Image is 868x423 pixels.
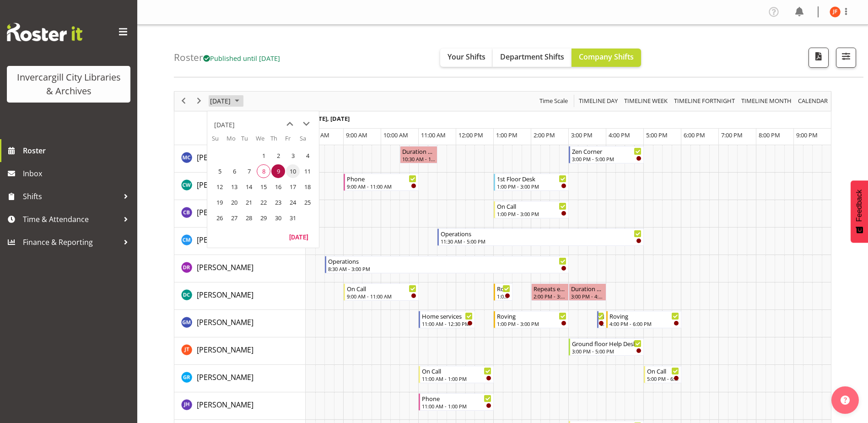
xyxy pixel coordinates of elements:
[494,283,512,301] div: Donald Cunningham"s event - Roving Begin From Thursday, October 9, 2025 at 1:00:00 PM GMT+13:00 E...
[496,131,518,139] span: 1:00 PM
[197,235,253,245] span: [PERSON_NAME]
[207,92,245,111] div: October 9, 2025
[346,131,367,139] span: 9:00 AM
[197,180,253,190] span: [PERSON_NAME]
[609,320,679,327] div: 4:00 PM - 6:00 PM
[227,211,241,225] span: Monday, October 27, 2025
[644,366,681,383] div: Grace Roscoe-Squires"s event - On Call Begin From Thursday, October 9, 2025 at 5:00:00 PM GMT+13:...
[328,256,566,266] div: Operations
[7,23,82,41] img: Rosterit website logo
[328,265,566,272] div: 8:30 AM - 3:00 PM
[647,366,679,375] div: On Call
[606,311,681,328] div: Gabriel McKay Smith"s event - Roving Begin From Thursday, October 9, 2025 at 4:00:00 PM GMT+13:00...
[400,146,437,163] div: Aurora Catu"s event - Duration 1 hours - Aurora Catu Begin From Thursday, October 9, 2025 at 10:3...
[600,311,604,320] div: New book tagging
[23,190,119,203] span: Shifts
[402,155,435,163] div: 10:30 AM - 11:30 AM
[242,211,256,225] span: Tuesday, October 28, 2025
[497,183,566,190] div: 1:00 PM - 3:00 PM
[740,95,793,107] span: Timeline Month
[286,149,300,163] span: Friday, October 3, 2025
[197,372,253,382] span: [PERSON_NAME]
[402,146,435,156] div: Duration 1 hours - [PERSON_NAME]
[721,131,743,139] span: 7:00 PM
[298,116,314,132] button: next month
[579,52,634,62] span: Company Shifts
[797,95,830,107] button: Month
[500,52,564,62] span: Department Shifts
[176,92,191,111] div: previous period
[286,164,300,178] span: Friday, October 10, 2025
[197,262,253,272] span: [PERSON_NAME]
[855,190,863,222] span: Feedback
[242,164,256,178] span: Tuesday, October 7, 2025
[191,92,207,111] div: next period
[421,131,446,139] span: 11:00 AM
[497,201,566,211] div: On Call
[271,195,285,209] span: Thursday, October 23, 2025
[422,320,473,327] div: 11:00 AM - 12:30 PM
[227,180,241,194] span: Monday, October 13, 2025
[497,210,566,217] div: 1:00 PM - 3:00 PM
[571,131,593,139] span: 3:00 PM
[440,49,493,67] button: Your Shifts
[623,95,669,107] button: Timeline Week
[286,195,300,209] span: Friday, October 24, 2025
[23,212,119,226] span: Time & Attendance
[494,201,569,218] div: Chris Broad"s event - On Call Begin From Thursday, October 9, 2025 at 1:00:00 PM GMT+13:00 Ends A...
[684,131,705,139] span: 6:00 PM
[197,207,253,217] span: [PERSON_NAME]
[257,164,270,178] span: Wednesday, October 8, 2025
[347,284,416,293] div: On Call
[257,195,270,209] span: Wednesday, October 22, 2025
[422,394,491,403] div: Phone
[422,402,491,410] div: 11:00 AM - 1:00 PM
[809,48,829,68] button: Download a PDF of the roster for the current day
[497,174,566,183] div: 1st Floor Desk
[256,134,270,148] th: We
[197,290,253,300] span: [PERSON_NAME]
[572,146,642,156] div: Zen Corner
[209,95,232,107] span: [DATE]
[578,95,619,107] span: Timeline Day
[197,262,253,273] a: [PERSON_NAME]
[197,344,253,355] a: [PERSON_NAME]
[796,131,818,139] span: 9:00 PM
[441,229,642,238] div: Operations
[609,131,630,139] span: 4:00 PM
[301,195,314,209] span: Saturday, October 25, 2025
[242,180,256,194] span: Tuesday, October 14, 2025
[197,207,253,218] a: [PERSON_NAME]
[197,179,253,190] a: [PERSON_NAME]
[174,337,306,365] td: Glen Tomlinson resource
[347,174,416,183] div: Phone
[197,372,253,383] a: [PERSON_NAME]
[600,320,604,327] div: 3:45 PM - 4:00 PM
[494,174,569,191] div: Catherine Wilson"s event - 1st Floor Desk Begin From Thursday, October 9, 2025 at 1:00:00 PM GMT+...
[308,114,350,123] span: [DATE], [DATE]
[571,284,604,293] div: Duration 1 hours - [PERSON_NAME]
[197,399,253,410] a: [PERSON_NAME]
[300,134,314,148] th: Sa
[174,282,306,310] td: Donald Cunningham resource
[851,180,868,243] button: Feedback - Show survey
[174,145,306,173] td: Aurora Catu resource
[569,146,644,163] div: Aurora Catu"s event - Zen Corner Begin From Thursday, October 9, 2025 at 3:00:00 PM GMT+13:00 End...
[271,180,285,194] span: Thursday, October 16, 2025
[497,293,510,300] div: 1:00 PM - 1:30 PM
[174,228,306,255] td: Cindy Mulrooney resource
[227,195,241,209] span: Monday, October 20, 2025
[647,375,679,382] div: 5:00 PM - 6:00 PM
[572,339,642,348] div: Ground floor Help Desk
[419,366,494,383] div: Grace Roscoe-Squires"s event - On Call Begin From Thursday, October 9, 2025 at 11:00:00 AM GMT+13...
[347,183,416,190] div: 9:00 AM - 11:00 AM
[193,95,205,107] button: Next
[419,393,494,411] div: Jill Harpur"s event - Phone Begin From Thursday, October 9, 2025 at 11:00:00 AM GMT+13:00 Ends At...
[572,347,642,355] div: 3:00 PM - 5:00 PM
[213,211,226,225] span: Sunday, October 26, 2025
[301,180,314,194] span: Saturday, October 18, 2025
[197,234,253,245] a: [PERSON_NAME]
[227,164,241,178] span: Monday, October 6, 2025
[325,256,569,273] div: Debra Robinson"s event - Operations Begin From Thursday, October 9, 2025 at 8:30:00 AM GMT+13:00 ...
[841,396,850,405] img: help-xxl-2.png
